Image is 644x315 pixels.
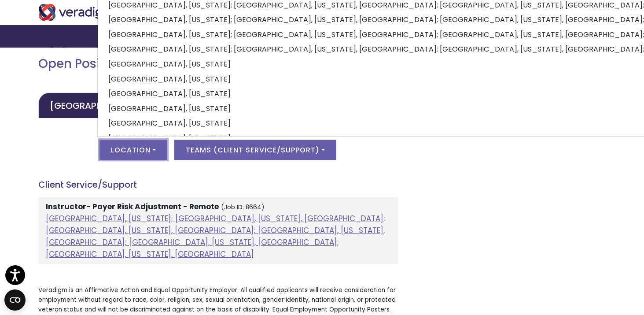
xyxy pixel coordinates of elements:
[92,25,165,48] a: Life Sciences
[46,213,385,260] a: [GEOGRAPHIC_DATA], [US_STATE]; [GEOGRAPHIC_DATA], [US_STATE], [GEOGRAPHIC_DATA]; [GEOGRAPHIC_DATA...
[38,4,115,21] img: Veradigm logo
[99,140,167,160] button: Location
[221,203,265,211] small: (Job ID: 8664)
[38,179,398,190] h4: Client Service/Support
[4,289,26,311] button: Open CMP widget
[38,93,158,119] a: [GEOGRAPHIC_DATA]
[46,201,219,212] strong: Instructor- Payer Risk Adjustment - Remote
[174,140,336,160] button: Teams (Client Service/Support)
[38,56,398,71] h2: Open Positions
